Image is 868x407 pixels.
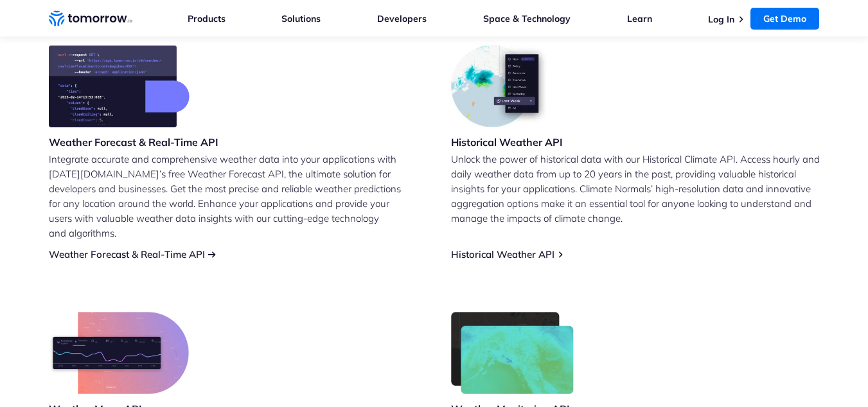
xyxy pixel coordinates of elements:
a: Products [188,13,226,24]
a: Learn [627,13,652,24]
p: Integrate accurate and comprehensive weather data into your applications with [DATE][DOMAIN_NAME]... [49,152,418,240]
h3: Weather Forecast & Real-Time API [49,135,218,149]
a: Get Demo [750,8,819,30]
a: Log In [708,14,734,25]
a: Weather Forecast & Real-Time API [49,248,205,260]
p: Unlock the power of historical data with our Historical Climate API. Access hourly and daily weat... [451,152,820,226]
h3: Historical Weather API [451,135,563,149]
a: Developers [377,13,427,24]
a: Home link [49,9,132,28]
a: Solutions [281,13,321,24]
a: Historical Weather API [451,248,554,260]
a: Space & Technology [483,13,571,24]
